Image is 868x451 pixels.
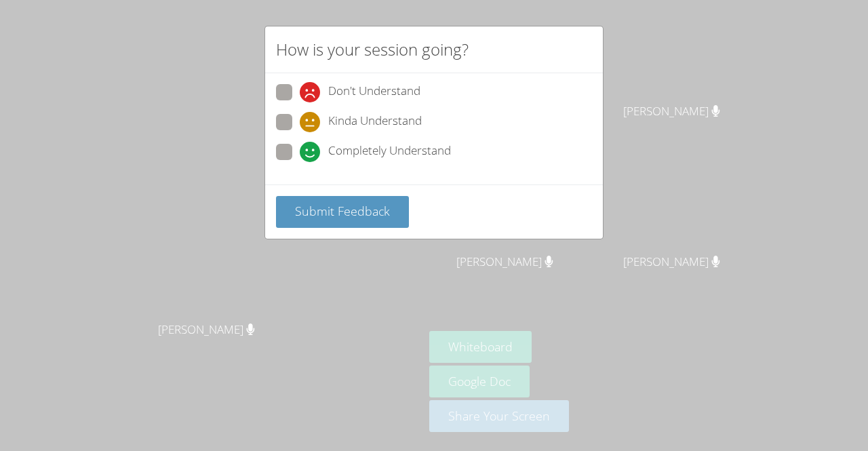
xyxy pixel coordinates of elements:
[276,196,409,228] button: Submit Feedback
[276,37,469,62] h2: How is your session going?
[328,112,422,132] span: Kinda Understand
[328,142,451,162] span: Completely Understand
[295,203,390,219] span: Submit Feedback
[328,82,420,102] span: Don't Understand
